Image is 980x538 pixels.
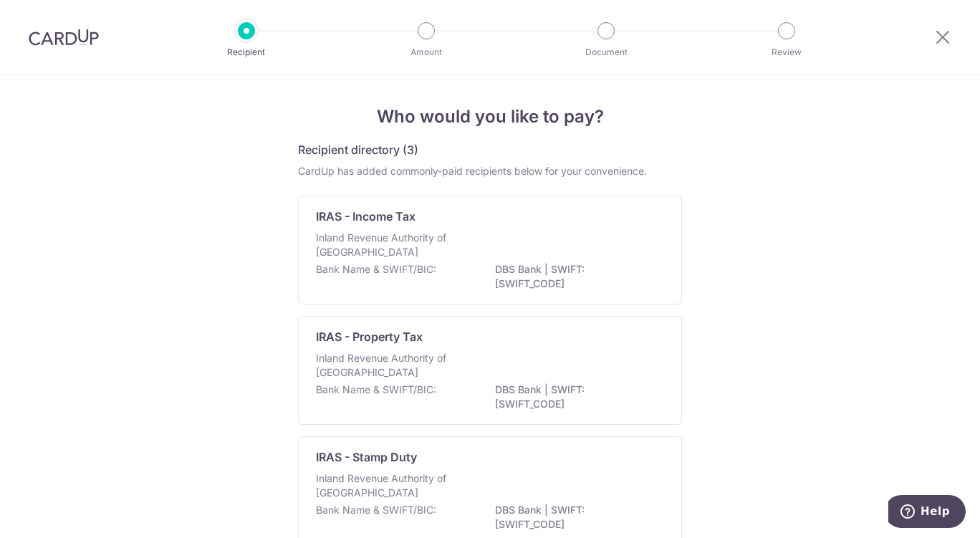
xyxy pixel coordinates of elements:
p: Bank Name & SWIFT/BIC: [316,503,436,517]
p: Inland Revenue Authority of [GEOGRAPHIC_DATA] [316,231,468,259]
img: CardUp [29,29,99,46]
p: Amount [373,45,479,59]
p: Recipient [193,45,299,59]
p: Inland Revenue Authority of [GEOGRAPHIC_DATA] [316,471,468,500]
iframe: Opens a widget where you can find more information [888,495,966,531]
p: DBS Bank | SWIFT: [SWIFT_CODE] [495,262,655,291]
p: IRAS - Stamp Duty [316,448,417,466]
p: DBS Bank | SWIFT: [SWIFT_CODE] [495,503,655,532]
p: DBS Bank | SWIFT: [SWIFT_CODE] [495,383,655,411]
p: Document [553,45,659,59]
div: CardUp has added commonly-paid recipients below for your convenience. [298,164,682,178]
p: Review [734,45,840,59]
h4: Who would you like to pay? [298,104,682,130]
p: IRAS - Property Tax [316,328,423,345]
p: Inland Revenue Authority of [GEOGRAPHIC_DATA] [316,351,468,380]
h5: Recipient directory (3) [298,141,418,158]
p: IRAS - Income Tax [316,208,415,225]
p: Bank Name & SWIFT/BIC: [316,262,436,277]
p: Bank Name & SWIFT/BIC: [316,383,436,397]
